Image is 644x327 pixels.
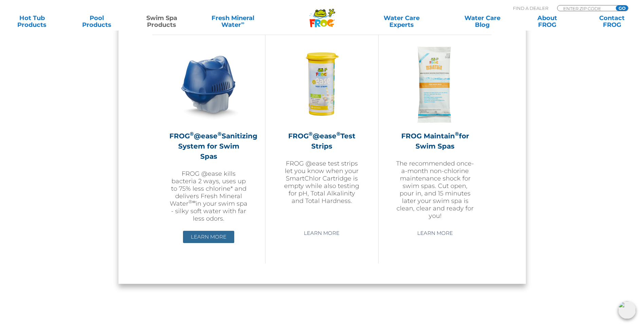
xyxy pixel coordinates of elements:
[396,45,475,124] img: ss-maintain-hero-300x300.png
[201,15,264,28] a: Fresh MineralWater∞
[296,227,347,239] a: Learn More
[616,5,628,11] input: GO
[282,45,361,124] img: FROG-@ease-TS-Bottle-300x300.png
[169,131,248,161] h2: FROG @ease Sanitizing System for Swim Spas
[395,131,475,151] h2: FROG Maintain for Swim Spas
[188,199,196,204] sup: ®∞
[169,45,248,222] a: FROG®@ease®Sanitizing System for Swim SpasFROG @ease kills bacteria 2 ways, uses up to 75% less c...
[241,20,244,25] sup: ∞
[282,45,361,222] a: FROG®@ease®Test StripsFROG @ease test strips let you know when your SmartChlor Cartridge is empty...
[336,131,341,137] sup: ®
[72,15,122,28] a: PoolProducts
[457,15,508,28] a: Water CareBlog
[309,131,313,137] sup: ®
[563,5,608,11] input: Zip Code Form
[282,131,361,151] h2: FROG @ease Test Strips
[587,15,637,28] a: ContactFROG
[522,15,572,28] a: AboutFROG
[513,5,548,11] p: Find A Dealer
[361,15,443,28] a: Water CareExperts
[618,301,636,319] img: openIcon
[7,15,57,28] a: Hot TubProducts
[282,160,361,205] p: FROG @ease test strips let you know when your SmartChlor Cartridge is empty while also testing fo...
[169,45,248,124] img: ss-@ease-hero-300x300.png
[395,45,475,222] a: FROG Maintain®for Swim SpasThe recommended once-a-month non-chlorine maintenance shock for swim s...
[169,170,248,222] p: FROG @ease kills bacteria 2 ways, uses up to 75% less chlorine* and delivers Fresh Mineral Water ...
[395,160,475,220] p: The recommended once-a-month non-chlorine maintenance shock for swim spas. Cut open, pour in, and...
[409,227,461,239] a: Learn More
[136,15,187,28] a: Swim SpaProducts
[455,131,459,137] sup: ®
[183,231,234,243] a: Learn More
[218,131,222,137] sup: ®
[190,131,194,137] sup: ®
